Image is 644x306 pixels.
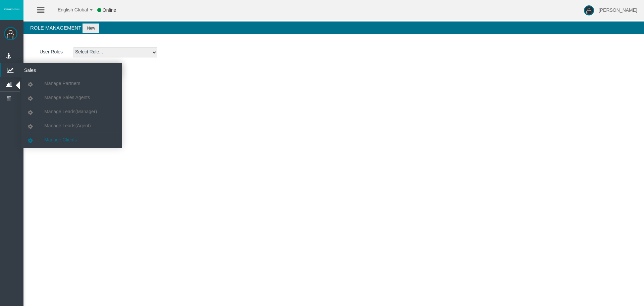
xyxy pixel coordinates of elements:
a: Sales [1,63,122,77]
span: English Global [49,7,88,12]
span: Manage Partners [44,81,80,86]
a: Manage Leads(Agent) [21,120,122,132]
a: Manage Leads(Manager) [21,105,122,118]
a: Manage Sales Agents [21,91,122,103]
span: Manage Leads(Manager) [44,109,97,114]
img: user-image [584,5,594,15]
a: Manage Partners [21,77,122,89]
a: Manage Clients [21,134,122,146]
span: Manage Clients [44,137,77,142]
span: Role Management [30,25,81,31]
span: Sales [19,63,85,77]
span: [PERSON_NAME] [599,7,637,13]
span: Manage Sales Agents [44,95,90,100]
img: logo.svg [3,8,20,10]
label: User Roles [30,48,72,56]
span: Manage Leads(Agent) [44,123,91,128]
button: New [83,24,99,33]
span: Online [103,7,116,13]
